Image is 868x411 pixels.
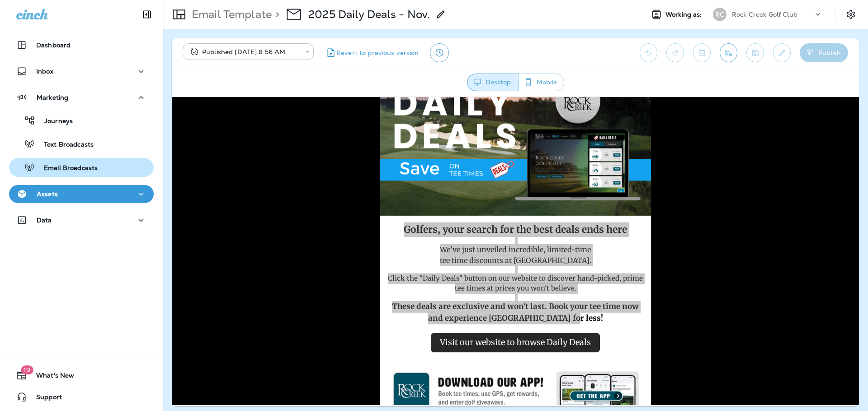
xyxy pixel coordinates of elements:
p: > [272,8,279,21]
p: Data [37,217,52,224]
span: 19 [21,365,33,374]
strong: These deals are exclusive and won't last. Book your tee time now and experience [GEOGRAPHIC_DATA]... [220,204,467,226]
div: RC [713,8,726,21]
p: Inbox [36,68,53,75]
button: Text Broadcasts [9,134,154,153]
button: Dashboard [9,36,154,54]
button: Collapse Sidebar [134,5,160,23]
span: Support [27,393,62,404]
span: Visit our website to browse Daily Deals [268,240,419,250]
p: Text Broadcasts [35,141,94,149]
p: Email Broadcasts [35,164,98,173]
strong: Golfers, your search for the best deals ends here [232,126,455,139]
button: Revert to previous version [321,43,423,62]
button: Send test email [720,43,737,62]
div: Published [DATE] 8:56 AM [189,47,299,56]
button: Desktop [467,74,519,91]
a: Visit our website to browse Daily Deals [259,236,428,255]
button: Support [9,388,154,406]
button: Marketing [9,88,154,106]
button: 19What's New [9,366,154,384]
iframe: To enrich screen reader interactions, please activate Accessibility in Grammarly extension settings [172,97,859,405]
button: Email Broadcasts [9,158,154,177]
p: Marketing [37,94,68,101]
span: tee time discounts at [GEOGRAPHIC_DATA]. [268,159,420,168]
button: View Changelog [430,43,449,62]
p: Rock Creek Golf Club [732,11,797,18]
span: Revert to previous version [336,49,419,57]
button: Journeys [9,111,154,130]
p: Journeys [35,117,73,126]
button: Mobile [518,74,564,91]
img: Rock-Creek--New-App---email-footer.png [208,260,479,328]
p: Dashboard [36,42,71,49]
p: Assets [37,190,58,198]
p: Email Template [188,8,272,21]
p: 2025 Daily Deals - Nov. [308,8,430,21]
button: Data [9,211,154,229]
span: What's New [27,372,74,383]
button: Settings [843,6,859,23]
span: We've just unveiled incredible, limited-time [268,148,419,157]
button: Assets [9,185,154,203]
span: Working as: [665,11,704,18]
button: Inbox [9,62,154,80]
span: Click the "Daily Deals" button on our website to discover hand-picked, prime tee times at prices ... [216,177,471,196]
